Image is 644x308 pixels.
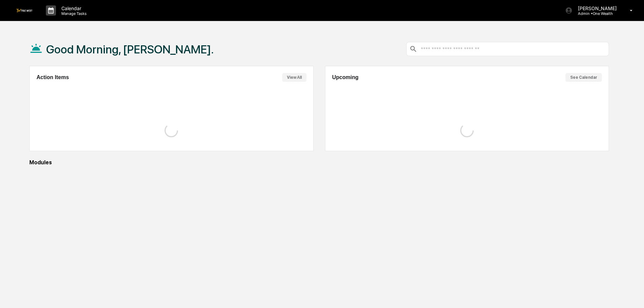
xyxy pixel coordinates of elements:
[332,74,358,80] h2: Upcoming
[46,43,214,56] h1: Good Morning, [PERSON_NAME].
[573,11,620,16] p: Admin • One Wealth
[16,9,32,12] img: logo
[29,159,609,166] div: Modules
[56,5,90,11] p: Calendar
[282,73,306,82] button: View All
[573,5,620,11] p: [PERSON_NAME]
[56,11,90,16] p: Manage Tasks
[565,73,602,82] button: See Calendar
[36,74,69,80] h2: Action Items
